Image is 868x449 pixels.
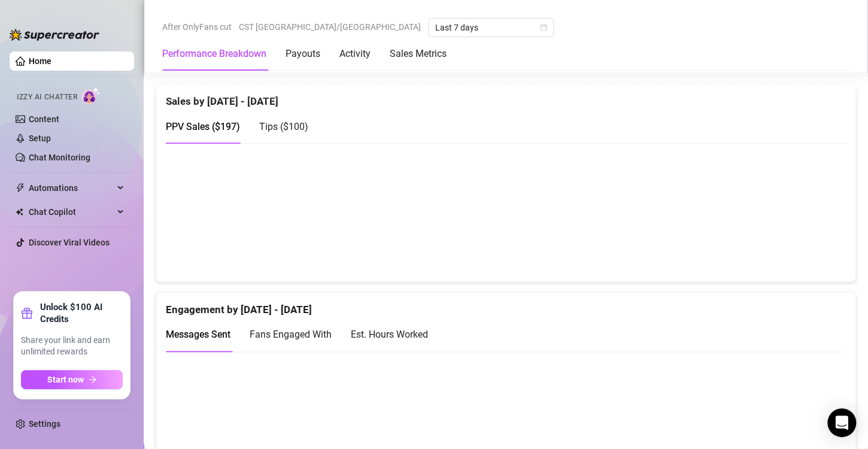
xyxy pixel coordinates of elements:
img: Chat Copilot [16,208,23,216]
span: gift [21,307,33,319]
a: Discover Viral Videos [29,238,110,247]
span: Chat Copilot [29,202,114,222]
button: Start nowarrow-right [21,370,123,389]
img: logo-BBDzfeDw.svg [10,29,99,41]
a: Home [29,56,51,66]
span: Tips ( $100 ) [259,121,308,132]
span: CST [GEOGRAPHIC_DATA]/[GEOGRAPHIC_DATA] [239,18,421,36]
div: Engagement by [DATE] - [DATE] [166,292,846,318]
a: Content [29,114,59,124]
a: Chat Monitoring [29,153,90,162]
span: Izzy AI Chatter [17,92,77,103]
div: Payouts [286,47,320,61]
div: Activity [339,47,371,61]
img: AI Chatter [82,87,101,104]
span: arrow-right [89,375,97,384]
div: Open Intercom Messenger [827,408,856,437]
span: Fans Engaged With [250,329,332,340]
span: After OnlyFans cut [162,18,232,36]
div: Sales Metrics [390,47,447,61]
div: Est. Hours Worked [351,327,428,342]
span: Automations [29,178,114,198]
span: Messages Sent [166,329,230,340]
div: Performance Breakdown [162,47,266,61]
a: Settings [29,419,60,429]
div: Sales by [DATE] - [DATE] [166,84,846,110]
span: Share your link and earn unlimited rewards [21,335,123,358]
strong: Unlock $100 AI Credits [40,301,123,325]
a: Setup [29,134,51,143]
span: thunderbolt [16,183,25,193]
span: Start now [47,375,84,384]
span: PPV Sales ( $197 ) [166,121,240,132]
span: calendar [540,24,547,31]
span: Last 7 days [435,19,547,37]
